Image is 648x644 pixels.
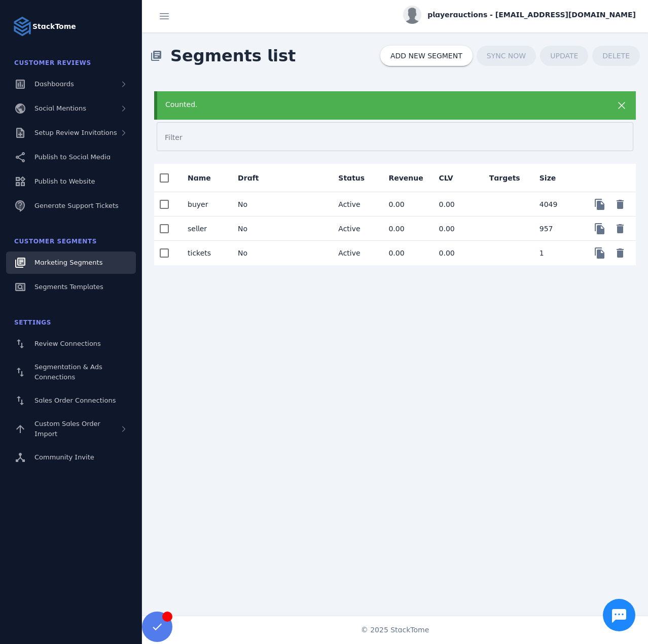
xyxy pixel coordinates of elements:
span: Custom Sales Order Import [34,420,100,438]
span: Review Connections [34,340,101,347]
div: Draft [238,173,268,183]
a: Generate Support Tickets [6,195,136,217]
mat-cell: 0.00 [431,217,481,241]
span: © 2025 StackTome [361,625,429,635]
span: Publish to Social Media [34,153,111,161]
button: Copy [590,243,610,263]
mat-cell: 0.00 [380,192,430,217]
span: Customer Segments [14,238,97,245]
mat-cell: seller [179,217,230,241]
span: Social Mentions [34,104,86,112]
mat-cell: buyer [179,192,230,217]
div: Status [338,173,365,183]
mat-cell: Active [330,192,380,217]
div: Counted. [165,99,582,110]
span: Setup Review Invitations [34,129,117,136]
mat-header-cell: Targets [481,164,531,192]
span: Segments list [162,35,304,76]
mat-icon: library_books [150,50,162,62]
button: Copy [590,194,610,214]
mat-cell: No [230,192,280,217]
span: playerauctions - [EMAIL_ADDRESS][DOMAIN_NAME] [427,10,636,20]
span: Customer Reviews [14,59,91,66]
mat-cell: Active [330,217,380,241]
span: Settings [14,319,51,326]
img: Logo image [12,16,32,37]
div: Revenue [388,173,423,183]
span: Community Invite [34,453,94,461]
span: Generate Support Tickets [34,202,119,209]
button: Delete [610,194,630,214]
a: Sales Order Connections [6,389,136,412]
span: Marketing Segments [34,259,102,266]
button: Copy [590,219,610,239]
div: CLV [439,173,453,183]
span: Segmentation & Ads Connections [34,363,102,381]
button: playerauctions - [EMAIL_ADDRESS][DOMAIN_NAME] [403,6,636,24]
img: profile.jpg [403,6,421,24]
a: Community Invite [6,446,136,469]
div: Name [188,173,220,183]
mat-cell: No [230,217,280,241]
mat-cell: No [230,241,280,265]
div: Revenue [388,173,432,183]
mat-label: Filter [165,133,183,141]
button: Delete [610,243,630,263]
mat-cell: 0.00 [431,192,481,217]
span: Publish to Website [34,177,95,185]
span: Sales Order Connections [34,397,116,404]
mat-cell: 4049 [531,192,582,217]
div: Name [188,173,211,183]
mat-cell: tickets [179,241,230,265]
div: CLV [439,173,462,183]
div: Status [338,173,374,183]
span: Dashboards [34,80,74,88]
button: ADD NEW SEGMENT [380,46,473,66]
button: Delete [610,219,630,239]
div: Size [539,173,565,183]
a: Review Connections [6,333,136,355]
a: Marketing Segments [6,252,136,274]
div: Size [539,173,556,183]
div: Draft [238,173,259,183]
mat-cell: 0.00 [380,217,430,241]
mat-cell: Active [330,241,380,265]
a: Segmentation & Ads Connections [6,357,136,387]
a: Publish to Website [6,170,136,193]
mat-cell: 0.00 [380,241,430,265]
span: ADD NEW SEGMENT [390,52,462,59]
a: Publish to Social Media [6,146,136,168]
strong: StackTome [32,21,76,32]
span: Segments Templates [34,283,103,291]
a: Segments Templates [6,276,136,298]
mat-cell: 1 [531,241,582,265]
mat-cell: 0.00 [431,241,481,265]
mat-cell: 957 [531,217,582,241]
